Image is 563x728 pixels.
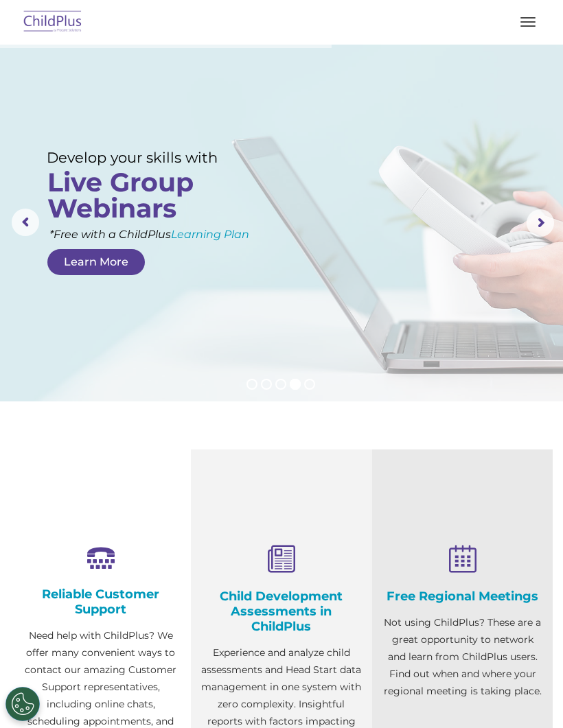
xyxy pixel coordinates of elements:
a: Learning Plan [171,228,249,241]
iframe: Chat Widget [332,580,563,728]
h4: Child Development Assessments in ChildPlus [201,589,361,634]
img: ChildPlus by Procare Solutions [21,6,85,38]
rs-layer: *Free with a ChildPlus [49,226,315,243]
button: Cookies Settings [5,687,40,721]
rs-layer: Develop your skills with [47,149,231,166]
h4: Reliable Customer Support [21,587,181,617]
a: Learn More [47,249,145,275]
rs-layer: Live Group Webinars [47,169,220,222]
